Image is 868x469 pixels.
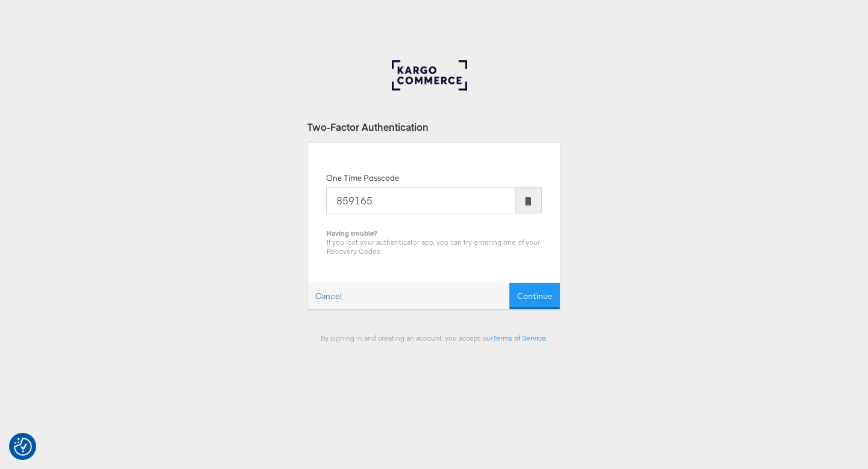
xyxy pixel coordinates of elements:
a: Cancel [308,283,349,309]
span: If you lost your authenticator app, you can try entering one of your Recovery Codes [327,238,540,256]
button: Consent Preferences [14,438,32,456]
label: One Time Passcode [326,172,399,184]
input: Enter the code [326,187,515,213]
a: Terms of Service [493,333,546,342]
img: Revisit consent button [14,438,32,456]
b: Having trouble? [327,228,377,238]
div: By signing in and creating an account, you accept our . [307,333,561,342]
div: Two-Factor Authentication [307,120,561,134]
button: Continue [509,283,560,310]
